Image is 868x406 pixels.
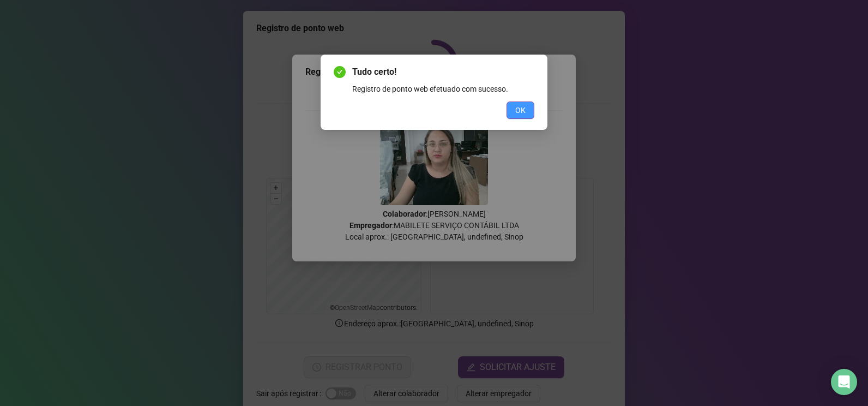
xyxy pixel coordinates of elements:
[352,83,534,95] div: Registro de ponto web efetuado com sucesso.
[507,101,534,119] button: OK
[515,104,526,116] span: OK
[334,66,346,78] span: check-circle
[352,65,534,79] span: Tudo certo!
[831,369,857,395] div: Open Intercom Messenger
